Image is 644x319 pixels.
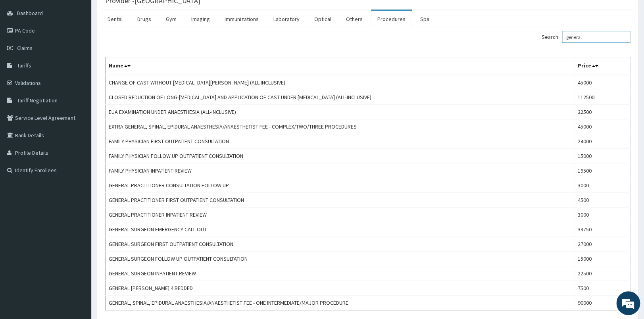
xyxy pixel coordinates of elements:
td: 3000 [574,208,630,222]
td: 4500 [574,193,630,208]
td: 15000 [574,149,630,163]
td: 7500 [574,281,630,296]
a: Imaging [185,11,216,27]
th: Name [106,57,574,75]
td: GENERAL PRACTITIONER FIRST OUTPATIENT CONSULTATION [106,193,574,208]
a: Gym [160,11,183,27]
td: CHANGE OF CAST WITHOUT [MEDICAL_DATA][PERSON_NAME] (ALL-INCLUSIVE) [106,75,574,90]
td: 15000 [574,252,630,266]
td: EXTRA GENERAL, SPINAL, EPIDURAL ANAESTHESIA/ANAESTHETIST FEE - COMPLEX/TWO/THREE PROCEDURES [106,119,574,134]
td: 3000 [574,178,630,193]
div: Minimize live chat window [130,4,149,23]
td: GENERAL [PERSON_NAME] 4 BEDDED [106,281,574,296]
td: FAMILY PHYSICIAN FOLLOW UP OUTPATIENT CONSULTATION [106,149,574,163]
th: Price [574,57,630,75]
td: 45000 [574,75,630,90]
a: Optical [308,11,338,27]
td: GENERAL PRACTITIONER CONSULTATION FOLLOW UP [106,178,574,193]
td: FAMILY PHYSICIAN INPATIENT REVIEW [106,163,574,178]
span: Claims [17,44,33,52]
span: Tariff Negotiation [17,97,58,104]
td: FAMILY PHYSICIAN FIRST OUTPATIENT CONSULTATION [106,134,574,149]
textarea: Type your message and hit 'Enter' [4,217,151,244]
td: GENERAL PRACTITIONER INPATIENT REVIEW [106,208,574,222]
td: GENERAL, SPINAL, EPIDURAL ANAESTHESIA/ANAESTHETIST FEE - ONE INTERMEDIATE/MAJOR PROCEDURE [106,296,574,310]
input: Search: [562,31,630,43]
a: Others [340,11,369,27]
td: 33750 [574,222,630,237]
td: 27000 [574,237,630,252]
td: EUA EXAMINATION UNDER ANAESTHESIA (ALL-INCLUSIVE) [106,105,574,119]
a: Drugs [131,11,158,27]
span: Tariffs [17,62,31,69]
td: 19500 [574,163,630,178]
td: 22500 [574,105,630,119]
a: Dental [101,11,129,27]
a: Spa [414,11,436,27]
td: 45000 [574,119,630,134]
a: Laboratory [267,11,306,27]
img: d_794563401_company_1708531726252_794563401 [15,40,32,60]
span: We're online! [46,100,110,180]
td: GENERAL SURGEON INPATIENT REVIEW [106,266,574,281]
span: Dashboard [17,10,43,17]
td: CLOSED REDUCTION OF LONG-[MEDICAL_DATA] AND APPLICATION OF CAST UNDER [MEDICAL_DATA] (ALL-INCLUSIVE) [106,90,574,105]
td: GENERAL SURGEON FIRST OUTPATIENT CONSULTATION [106,237,574,252]
a: Immunizations [218,11,265,27]
td: GENERAL SURGEON FOLLOW UP OUTPATIENT CONSULTATION [106,252,574,266]
td: 112500 [574,90,630,105]
td: 22500 [574,266,630,281]
a: Procedures [371,11,412,27]
td: GENERAL SURGEON EMERGENCY CALL OUT [106,222,574,237]
div: Chat with us now [41,44,133,55]
td: 24000 [574,134,630,149]
label: Search: [542,31,630,43]
td: 90000 [574,296,630,310]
